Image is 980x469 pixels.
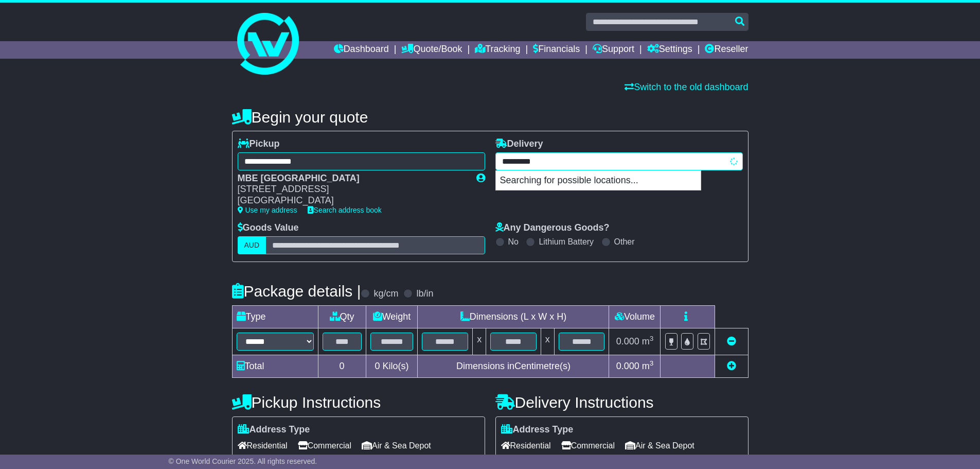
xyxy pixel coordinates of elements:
[238,236,266,254] label: AUD
[473,328,486,355] td: x
[238,138,280,150] label: Pickup
[366,355,418,377] td: Kilo(s)
[616,336,639,346] span: 0.000
[539,237,594,247] label: Lithium Battery
[362,438,431,454] span: Air & Sea Depot
[495,222,610,234] label: Any Dangerous Goods?
[308,206,382,214] a: Search address book
[238,173,466,184] div: MBE [GEOGRAPHIC_DATA]
[475,41,520,59] a: Tracking
[495,138,543,150] label: Delivery
[238,438,288,454] span: Residential
[561,438,615,454] span: Commercial
[647,41,692,59] a: Settings
[418,305,609,328] td: Dimensions (L x W x H)
[375,361,380,371] span: 0
[401,41,462,59] a: Quote/Book
[334,41,389,59] a: Dashboard
[232,355,318,377] td: Total
[705,41,748,59] a: Reseller
[232,283,361,300] h4: Package details |
[238,184,466,195] div: [STREET_ADDRESS]
[501,424,574,436] label: Address Type
[501,438,551,454] span: Residential
[496,171,701,190] p: Searching for possible locations...
[727,336,736,346] a: Remove this item
[533,41,580,59] a: Financials
[650,359,654,367] sup: 3
[238,424,310,436] label: Address Type
[625,82,748,92] a: Switch to the old dashboard
[642,336,654,346] span: m
[614,237,635,247] label: Other
[238,206,297,214] a: Use my address
[238,195,466,206] div: [GEOGRAPHIC_DATA]
[495,394,749,411] h4: Delivery Instructions
[541,328,554,355] td: x
[495,152,743,170] typeahead: Please provide city
[373,288,398,300] label: kg/cm
[416,288,433,300] label: lb/in
[298,438,351,454] span: Commercial
[727,361,736,371] a: Add new item
[609,305,661,328] td: Volume
[318,355,366,377] td: 0
[238,222,299,234] label: Goods Value
[593,41,634,59] a: Support
[642,361,654,371] span: m
[232,109,749,126] h4: Begin your quote
[650,335,654,342] sup: 3
[169,457,317,465] span: © One World Courier 2025. All rights reserved.
[232,394,485,411] h4: Pickup Instructions
[616,361,639,371] span: 0.000
[508,237,519,247] label: No
[366,305,418,328] td: Weight
[625,438,694,454] span: Air & Sea Depot
[418,355,609,377] td: Dimensions in Centimetre(s)
[318,305,366,328] td: Qty
[232,305,318,328] td: Type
